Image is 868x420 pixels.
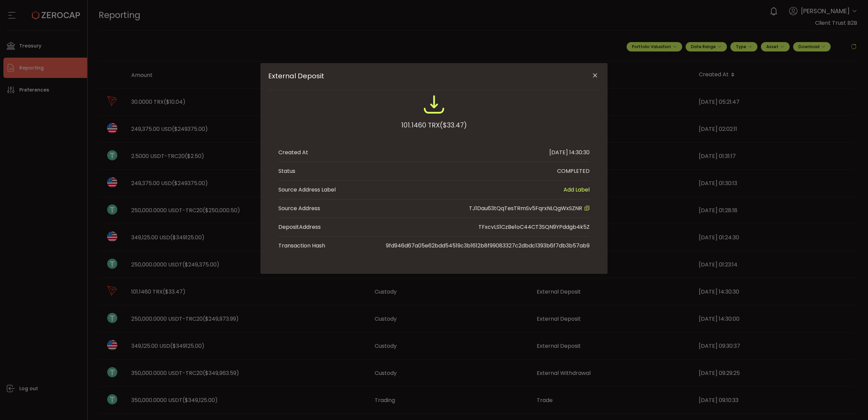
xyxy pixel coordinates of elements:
div: Status [278,167,295,175]
div: Address [278,223,321,231]
span: ($33.47) [440,119,467,131]
span: Add Label [564,186,590,194]
span: Source Address Label [278,186,336,194]
div: Source Address [278,204,320,213]
div: External Deposit [260,63,608,274]
span: TJ1Dau63tQqTesTRmSv5FqrxNLQgWxSZNR [469,204,582,212]
button: Close [589,70,601,82]
div: [DATE] 14:30:30 [549,148,590,157]
span: Deposit [278,223,299,231]
span: 9fd946d67a05e62bdd54519c3b1612b8f99083327c2dbdc1393b6f7db3b57ab9 [386,242,590,249]
div: 101.1460 TRX [401,119,467,131]
span: Transaction Hash [278,242,346,250]
div: Created At [278,148,308,157]
iframe: Chat Widget [834,387,868,420]
span: External Deposit [268,72,567,80]
div: COMPLETED [557,167,590,175]
div: TFxcvLS1CzBe1oC44CT3SQN9YPddgb4k5Z [478,223,590,231]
